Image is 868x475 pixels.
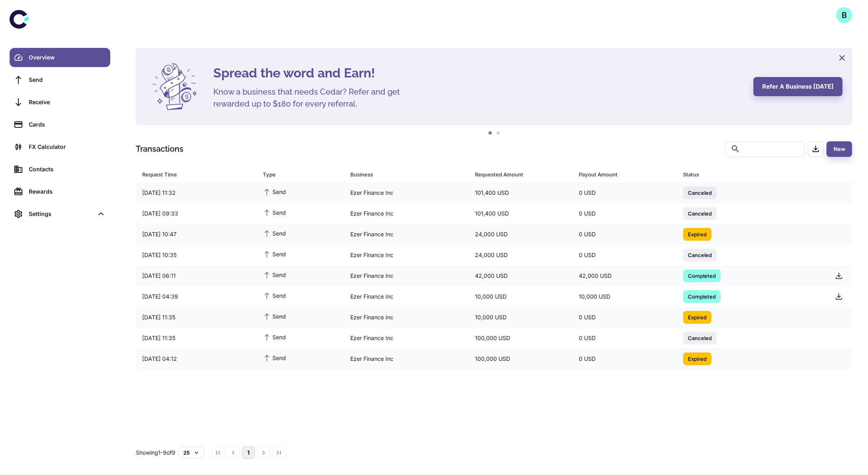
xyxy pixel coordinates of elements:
button: 2 [494,129,502,137]
div: Requested Amount [475,169,559,180]
span: Canceled [683,251,717,259]
span: Send [263,187,286,196]
div: Ezer Finance Inc [344,247,469,263]
span: Canceled [683,334,717,342]
span: Send [263,229,286,238]
span: Type [263,169,341,180]
div: 100,000 USD [469,331,572,346]
div: 10,000 USD [469,289,572,304]
button: 1 [486,129,494,137]
h4: Spread the word and Earn! [213,63,744,83]
div: [DATE] 11:32 [136,185,256,200]
span: Expired [683,354,711,362]
a: FX Calculator [10,137,110,156]
div: 100,000 USD [469,351,572,366]
span: Status [683,169,819,180]
div: [DATE] 10:47 [136,227,256,242]
div: [DATE] 10:35 [136,247,256,263]
div: Status [683,169,808,180]
h1: Transactions [136,143,183,155]
div: 10,000 USD [469,310,572,325]
div: Send [29,75,105,84]
div: Settings [10,204,110,224]
div: 0 USD [572,351,676,366]
div: Payout Amount [579,169,663,180]
span: Send [263,208,286,217]
div: 0 USD [572,185,676,200]
button: Refer a business [DATE] [753,77,842,96]
div: 101,400 USD [469,206,572,221]
span: Send [263,332,286,341]
div: [DATE] 06:11 [136,268,256,283]
div: [DATE] 09:33 [136,206,256,221]
div: [DATE] 11:35 [136,310,256,325]
a: Send [10,70,110,89]
div: 0 USD [572,206,676,221]
span: Send [263,291,286,300]
span: Payout Amount [579,169,673,180]
button: 25 [179,447,204,459]
div: FX Calculator [29,142,105,151]
div: Ezer Finance Inc [344,289,469,304]
span: Canceled [683,209,717,217]
div: [DATE] 04:12 [136,351,256,366]
a: Contacts [10,160,110,179]
span: Send [263,312,286,321]
div: Ezer Finance Inc [344,206,469,221]
a: Overview [10,48,110,67]
span: Expired [683,313,711,321]
button: New [826,141,852,157]
div: Receive [29,98,105,107]
span: Request Time [142,169,253,180]
div: Rewards [29,187,105,196]
div: Ezer Finance Inc [344,227,469,242]
a: Receive [10,93,110,112]
div: [DATE] 11:35 [136,331,256,346]
div: 101,400 USD [469,185,572,200]
div: Type [263,169,330,180]
div: 0 USD [572,227,676,242]
nav: pagination navigation [211,446,286,459]
div: 0 USD [572,247,676,263]
div: Ezer Finance Inc [344,351,469,366]
p: Showing 1-9 of 9 [136,448,175,457]
span: Canceled [683,188,717,196]
div: Ezer Finance Inc [344,268,469,283]
span: Completed [683,271,721,279]
div: Ezer Finance Inc [344,185,469,200]
div: 24,000 USD [469,227,572,242]
span: Send [263,353,286,362]
div: Settings [29,210,93,218]
span: Send [263,270,286,279]
span: Send [263,249,286,258]
div: [DATE] 04:39 [136,289,256,304]
button: page 1 [242,446,255,459]
a: Cards [10,115,110,134]
h5: Know a business that needs Cedar? Refer and get rewarded up to $180 for every referral. [213,86,413,110]
div: 42,000 USD [572,268,676,283]
span: Completed [683,292,721,300]
div: Request Time [142,169,243,180]
div: 0 USD [572,331,676,346]
div: Ezer Finance Inc [344,331,469,346]
span: Requested Amount [475,169,569,180]
div: Contacts [29,165,105,174]
div: 0 USD [572,310,676,325]
div: 10,000 USD [572,289,676,304]
div: 24,000 USD [469,247,572,263]
div: 42,000 USD [469,268,572,283]
button: B [836,7,852,23]
div: Ezer Finance Inc [344,310,469,325]
div: Overview [29,53,105,62]
div: Cards [29,120,105,129]
a: Rewards [10,182,110,201]
span: Expired [683,230,711,238]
